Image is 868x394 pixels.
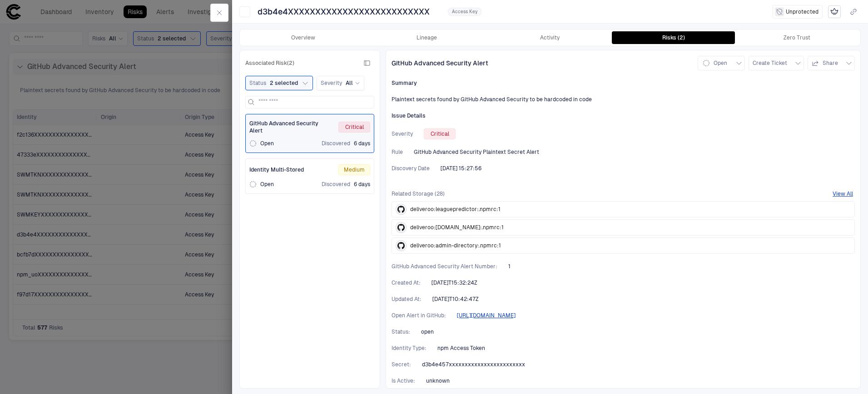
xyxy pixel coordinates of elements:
[345,123,364,131] span: Critical
[245,76,313,90] button: Status2 selected
[714,59,727,67] span: Open
[392,328,410,335] span: Status :
[392,295,422,303] span: Updated At :
[441,165,481,172] div: 13/08/2025 14:27:56 (GMT+00:00 UTC)
[421,328,434,335] span: open
[410,206,501,213] span: deliveroo:leaguepredictor:.npmrc:1
[437,345,485,352] span: npm Access Token
[426,377,450,384] span: unknown
[414,148,539,156] span: GitHub Advanced Security Plaintext Secret Alert
[392,79,417,87] span: Summary
[245,59,294,67] span: Associated Risk (2)
[432,295,479,303] span: [DATE]T10:42:47Z
[392,312,446,319] span: Open Alert in GitHub :
[452,9,477,15] span: Access Key
[392,263,497,270] span: GitHub Advanced Security Alert Number :
[392,279,421,286] span: Created At :
[784,34,810,41] div: Zero Trust
[392,96,592,103] div: Plaintext secrets found by GitHub Advanced Security to be hardcoded in code
[322,181,350,188] span: Discovered
[260,140,274,147] span: Open
[662,34,685,41] div: Risks (2)
[344,166,365,173] span: Medium
[833,190,853,197] button: View All
[392,165,430,172] span: Discovery Date
[365,31,489,44] button: Lineage
[346,79,353,87] span: All
[249,166,304,173] span: Identity Multi-Stored
[242,31,365,44] button: Overview
[432,279,477,286] span: [DATE]T15:32:24Z
[392,130,413,138] span: Severity
[508,263,511,270] span: 1
[270,79,298,87] span: 2 selected
[256,5,442,19] button: d3b4e4XXXXXXXXXXXXXXXXXXXXXXXXXX
[698,56,745,70] button: Open
[828,5,841,18] div: Mark as Crown Jewel
[260,181,274,188] span: Open
[422,361,525,368] span: d3b4e457xxxxxxxxxxxxxxxxxxxxxxxx
[823,59,838,67] span: Share
[392,112,426,119] span: Issue Details
[322,140,350,147] span: Discovered
[249,120,331,134] span: GitHub Advanced Security Alert
[808,56,855,70] button: Share
[749,56,804,70] button: Create Ticket
[457,312,516,319] a: [URL][DOMAIN_NAME]
[392,377,415,384] span: Is Active :
[441,165,481,172] span: [DATE] 15:27:56
[392,148,403,156] span: Rule
[354,140,370,147] span: 6 days
[410,242,501,249] span: deliveroo:admin-directory:.npmrc:1
[786,8,818,15] span: Unprotected
[392,59,488,67] span: GitHub Advanced Security Alert
[753,59,787,67] span: Create Ticket
[392,345,427,352] span: Identity Type :
[258,6,430,17] span: d3b4e4XXXXXXXXXXXXXXXXXXXXXXXXXX
[488,31,612,44] button: Activity
[431,130,449,138] span: Critical
[354,181,370,188] span: 6 days
[321,79,342,87] span: Severity
[249,79,266,87] span: Status
[410,224,504,231] span: deliveroo:[DOMAIN_NAME]:.npmrc:1
[392,361,411,368] span: Secret :
[392,190,445,197] span: Related Storage (28)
